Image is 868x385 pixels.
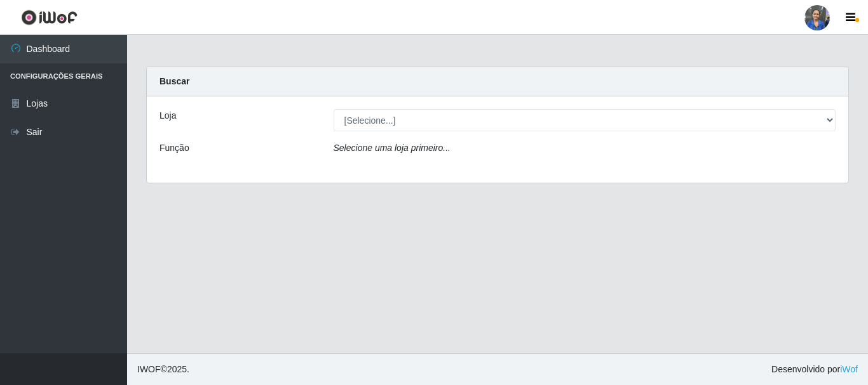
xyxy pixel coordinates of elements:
[21,10,78,25] img: CoreUI Logo
[840,364,858,374] a: iWof
[159,109,176,122] label: Loja
[159,141,189,155] label: Função
[159,76,189,86] strong: Buscar
[137,364,161,374] span: IWOF
[334,143,451,153] i: Selecione uma loja primeiro...
[137,363,189,376] span: © 2025 .
[771,363,858,376] span: Desenvolvido por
